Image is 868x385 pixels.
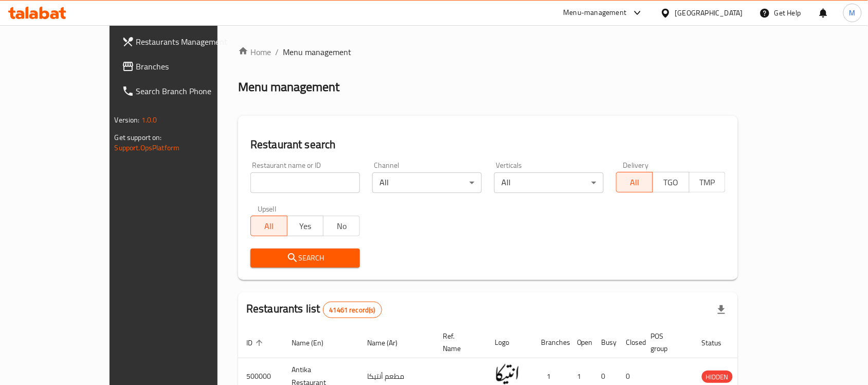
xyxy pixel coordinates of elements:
div: All [372,172,482,193]
div: Export file [709,297,734,322]
div: HIDDEN [702,371,733,383]
span: Ref. Name [443,330,474,355]
span: All [255,219,283,234]
div: Menu-management [564,7,627,19]
span: HIDDEN [702,371,733,383]
span: Version: [115,113,140,127]
span: Name (En) [292,337,337,349]
span: M [849,7,856,19]
h2: Restaurant search [250,137,726,152]
div: Total records count [323,302,382,318]
th: Closed [618,327,643,358]
span: Menu management [283,46,351,58]
span: All [621,175,649,190]
button: TGO [653,172,690,192]
span: Status [702,337,735,349]
th: Busy [593,327,618,358]
a: Home [238,46,271,58]
th: Logo [486,327,533,358]
div: [GEOGRAPHIC_DATA] [675,7,743,19]
span: Yes [292,219,320,234]
h2: Menu management [238,79,339,95]
span: 1.0.0 [141,113,157,127]
span: Restaurants Management [136,36,246,48]
button: TMP [689,172,726,192]
span: Branches [136,60,246,73]
button: No [323,216,360,236]
span: POS group [651,330,681,355]
label: Delivery [623,162,649,169]
span: Get support on: [115,131,162,144]
button: All [616,172,653,192]
a: Support.OpsPlatform [115,141,180,154]
span: Name (Ar) [367,337,411,349]
div: All [494,172,604,193]
a: Branches [114,54,255,79]
span: 41461 record(s) [323,305,382,315]
nav: breadcrumb [238,46,738,58]
span: No [328,219,356,234]
h2: Restaurants list [246,301,382,318]
span: Search [259,252,352,265]
span: TGO [657,175,685,190]
a: Search Branch Phone [114,79,255,103]
button: Search [250,249,360,268]
input: Search for restaurant name or ID.. [250,172,360,193]
span: TMP [694,175,722,190]
a: Restaurants Management [114,29,255,54]
button: Yes [287,216,324,236]
span: Search Branch Phone [136,85,246,97]
label: Upsell [258,205,277,213]
th: Branches [533,327,569,358]
span: ID [246,337,266,349]
button: All [250,216,287,236]
li: / [275,46,279,58]
th: Open [569,327,593,358]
